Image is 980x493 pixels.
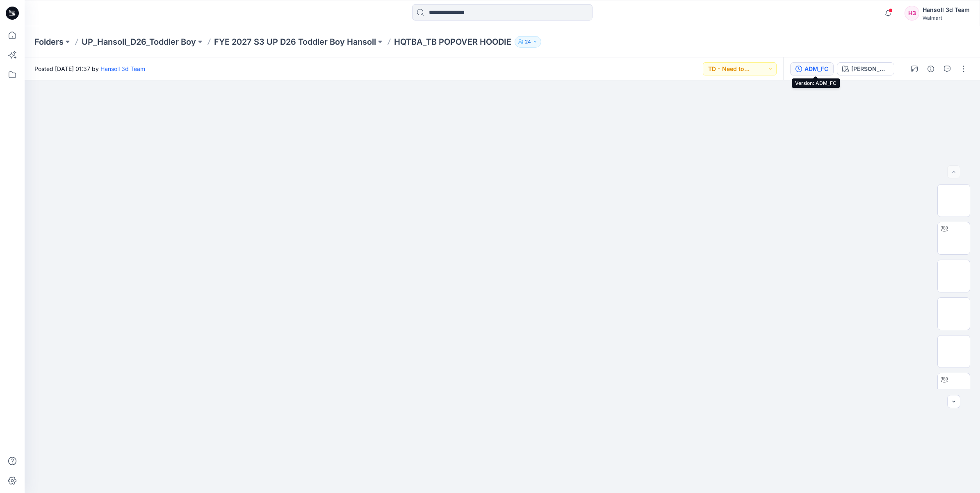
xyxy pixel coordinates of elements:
a: FYE 2027 S3 UP D26 Toddler Boy Hansoll [214,36,376,48]
p: 24 [525,37,531,46]
div: ADM_FC [805,64,828,73]
p: HQTBA_TB POPOVER HOODIE [394,36,511,48]
button: 24 [515,36,541,48]
button: [PERSON_NAME] RED [837,62,894,75]
div: [PERSON_NAME] RED [851,64,889,73]
button: ADM_FC [790,62,834,75]
span: Posted [DATE] 01:37 by [34,64,145,73]
a: Folders [34,36,64,48]
a: Hansoll 3d Team [100,65,145,72]
button: Details [924,62,937,75]
div: H3 [905,6,919,21]
a: UP_Hansoll_D26_Toddler Boy [82,36,196,48]
div: Hansoll 3d Team [923,5,970,15]
div: Walmart [923,15,970,21]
